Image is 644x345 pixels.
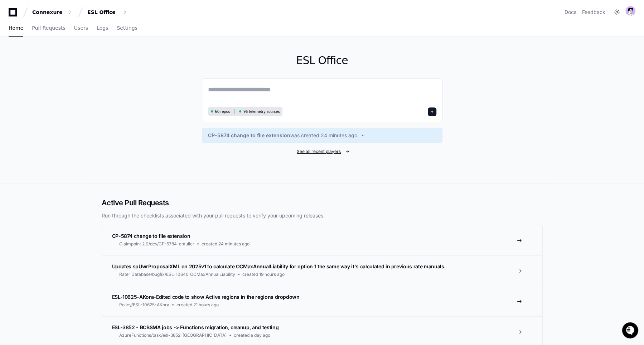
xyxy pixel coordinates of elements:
a: Docs [565,9,576,16]
a: ESL-10625-AKora-Edited code to show Active regions in the regions dropdownPolicy/ESL-10625-AKorac... [102,286,542,316]
h2: Active Pull Requests [102,198,543,208]
span: Pull Requests [32,26,65,30]
span: Policy/ESL-10625-AKora [119,302,169,308]
span: Pylon [71,75,87,81]
span: ESL-3852 - BCBSMA jobs -> Functions migration, cleanup, and testing [112,324,279,330]
span: CP-5874 change to file extension [112,233,190,239]
div: Connexure [32,9,63,16]
a: Home [9,20,23,37]
a: Updates spUwrProposalXML on 2025v1 to calculate OCMaxAnnualLiability for option 1 the same way it... [102,255,542,286]
span: Claimpoint 2.0/dev/CP-5784-cmuller [119,241,194,247]
button: Connexure [29,6,75,19]
span: created 21 hours ago [176,302,219,308]
a: Pull Requests [32,20,65,37]
img: avatar [625,6,635,16]
iframe: Open customer support [621,321,640,341]
span: created a day ago [234,332,270,338]
button: ESL Office [84,6,130,19]
a: CP-5874 change to file extensionClaimpoint 2.0/dev/CP-5784-cmullercreated 24 minutes ago [102,225,542,255]
p: Run through the checklists associated with your pull requests to verify your upcoming releases. [102,212,543,219]
span: 96 telemetry sources [243,109,280,114]
button: Feedback [582,9,605,16]
span: Logs [97,26,108,30]
a: Logs [97,20,108,37]
span: Users [74,26,88,30]
span: Settings [117,26,137,30]
div: ESL Office [87,9,118,16]
a: Settings [117,20,137,37]
a: CP-5874 change to file extensionwas created 24 minutes ago [208,132,436,139]
span: CP-5874 change to file extension [208,132,290,139]
span: See all recent players [297,149,341,154]
span: Updates spUwrProposalXML on 2025v1 to calculate OCMaxAnnualLiability for option 1 the same way it... [112,263,445,269]
img: PlayerZero [7,7,21,21]
h1: ESL Office [202,54,442,67]
div: We're available if you need us! [24,61,91,66]
span: was created 24 minutes ago [290,132,357,139]
div: Start new chat [24,53,117,61]
span: AzureFunctions/task/esl-3852-[GEOGRAPHIC_DATA] [119,332,227,338]
div: Welcome [7,29,130,40]
span: 60 repos [215,109,230,114]
span: Home [9,26,23,30]
button: Start new chat [122,56,130,64]
img: 1736555170064-99ba0984-63c1-480f-8ee9-699278ef63ed [7,53,20,66]
span: Rater Database/bugfix/ESL-10640_OCMaxAnnualLiability [119,272,235,277]
span: created 19 hours ago [242,272,285,277]
span: created 24 minutes ago [202,241,250,247]
span: ESL-10625-AKora-Edited code to show Active regions in the regions dropdown [112,294,300,300]
a: Users [74,20,88,37]
a: See all recent players [202,149,442,154]
a: Powered byPylon [50,75,87,81]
